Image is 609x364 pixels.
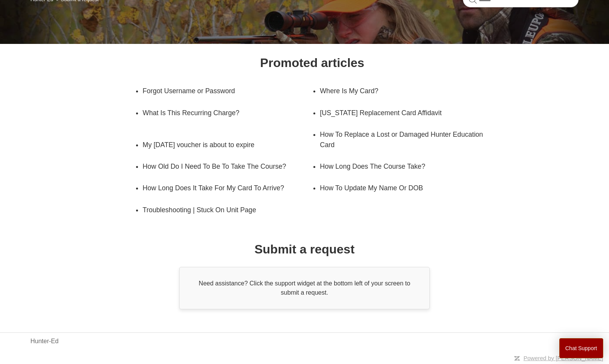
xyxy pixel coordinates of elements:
[143,134,301,156] a: My [DATE] voucher is about to expire
[143,177,312,199] a: How Long Does It Take For My Card To Arrive?
[254,240,355,258] h1: Submit a request
[143,80,301,102] a: Forgot Username or Password
[320,124,490,156] a: How To Replace a Lost or Damaged Hunter Education Card
[523,355,603,361] a: Powered by [PERSON_NAME]
[30,337,59,346] a: Hunter-Ed
[260,54,364,72] h1: Promoted articles
[320,80,478,102] a: Where Is My Card?
[559,338,604,358] button: Chat Support
[320,156,478,177] a: How Long Does The Course Take?
[143,156,301,177] a: How Old Do I Need To Be To Take The Course?
[179,267,430,309] div: Need assistance? Click the support widget at the bottom left of your screen to submit a request.
[143,199,301,221] a: Troubleshooting | Stuck On Unit Page
[320,102,478,124] a: [US_STATE] Replacement Card Affidavit
[320,177,478,199] a: How To Update My Name Or DOB
[143,102,312,124] a: What Is This Recurring Charge?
